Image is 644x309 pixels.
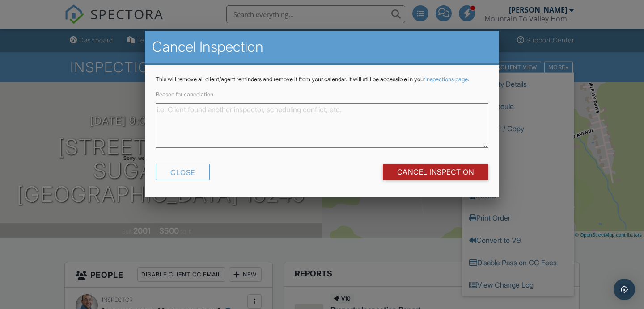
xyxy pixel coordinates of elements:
[614,279,635,300] div: Open Intercom Messenger
[156,91,213,98] label: Reason for cancelation
[152,38,492,56] h2: Cancel Inspection
[425,76,468,83] a: Inspections page
[156,164,210,180] div: Close
[156,76,488,83] p: This will remove all client/agent reminders and remove it from your calendar. It will still be ac...
[383,164,489,180] input: Cancel Inspection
